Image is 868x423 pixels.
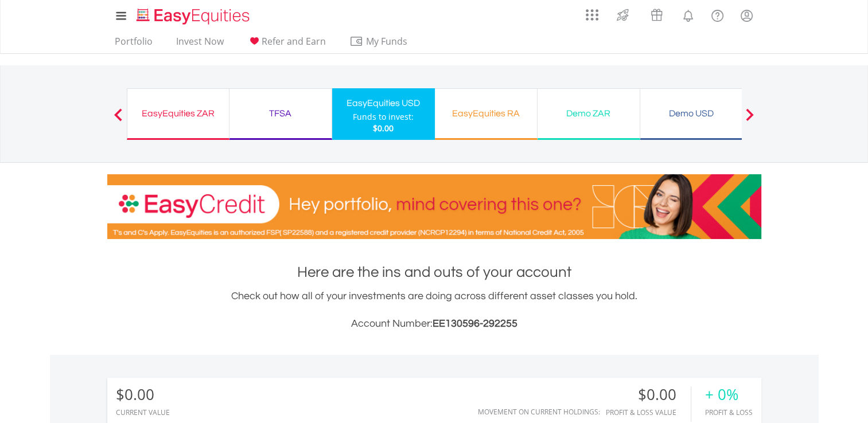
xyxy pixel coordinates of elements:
[116,409,170,416] div: CURRENT VALUE
[116,386,170,403] div: $0.00
[262,35,326,48] span: Refer and Earn
[134,105,222,122] div: EasyEquities ZAR
[107,316,761,332] h3: Account Number:
[647,6,666,24] img: vouchers-v2.svg
[606,409,691,416] div: Profit & Loss Value
[353,111,414,123] div: Funds to invest:
[544,105,633,122] div: Demo ZAR
[373,123,394,134] span: $0.00
[703,3,732,26] a: FAQ's and Support
[236,105,325,122] div: TFSA
[349,34,425,49] span: My Funds
[705,386,753,403] div: + 0%
[613,6,632,24] img: thrive-v2.svg
[110,36,157,53] a: Portfolio
[107,114,130,126] button: Previous
[674,3,703,26] a: Notifications
[442,105,530,122] div: EasyEquities RA
[578,3,606,21] a: AppsGrid
[107,174,761,239] img: EasyCredit Promotion Banner
[647,105,735,122] div: Demo USD
[172,36,228,53] a: Invest Now
[107,288,761,332] div: Check out how all of your investments are doing across different asset classes you hold.
[107,262,761,283] h1: Here are the ins and outs of your account
[640,3,674,24] a: Vouchers
[732,3,761,28] a: My Profile
[132,3,254,26] a: Home page
[433,318,517,329] span: EE130596-292255
[705,409,753,416] div: Profit & Loss
[606,386,691,403] div: $0.00
[738,114,761,126] button: Next
[243,36,330,53] a: Refer and Earn
[339,95,428,111] div: EasyEquities USD
[478,408,600,416] div: Movement on Current Holdings:
[586,9,598,21] img: grid-menu-icon.svg
[134,7,254,26] img: EasyEquities_Logo.png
